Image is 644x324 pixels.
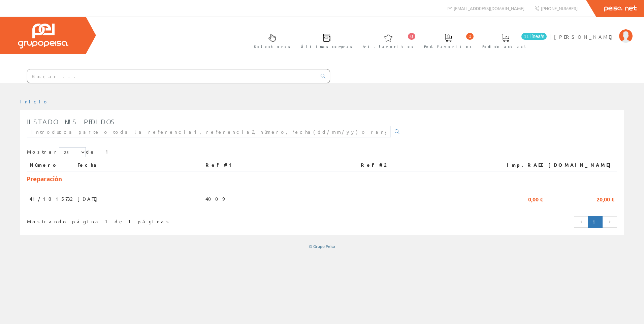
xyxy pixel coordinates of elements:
[294,28,356,53] a: Últimas compras
[75,159,203,171] th: Fecha
[20,98,49,104] a: Inicio
[554,33,616,40] span: [PERSON_NAME]
[597,193,614,204] span: 20,00 €
[30,193,72,204] span: 41/1015732
[363,43,414,50] span: Art. favoritos
[588,216,603,228] a: Página actual
[454,5,524,11] span: [EMAIL_ADDRESS][DOMAIN_NAME]
[574,216,589,228] a: Página anterior
[424,43,472,50] span: Ped. favoritos
[27,126,391,137] input: Introduzca parte o toda la referencia1, referencia2, número, fecha(dd/mm/yy) o rango de fechas(dd...
[20,244,624,249] div: © Grupo Peisa
[495,159,546,171] th: Imp.RAEE
[602,216,617,228] a: Página siguiente
[408,33,415,40] span: 0
[18,24,68,48] img: Grupo Peisa
[205,193,224,204] span: 4009
[301,43,352,50] span: Últimas compras
[247,28,294,53] a: Selectores
[254,43,290,50] span: Selectores
[521,33,547,40] span: 11 línea/s
[27,216,267,225] div: Mostrando página 1 de 1 páginas
[26,174,62,183] span: Preparación
[554,28,633,34] a: [PERSON_NAME]
[27,147,86,157] label: Mostrar
[27,159,75,171] th: Número
[27,69,317,83] input: Buscar ...
[27,147,617,159] div: de 1
[466,33,474,40] span: 0
[358,159,495,171] th: Ref #2
[541,5,578,11] span: [PHONE_NUMBER]
[59,147,86,157] select: Mostrar
[546,159,617,171] th: [DOMAIN_NAME]
[528,193,543,204] span: 0,00 €
[203,159,358,171] th: Ref #1
[27,118,116,126] span: Listado mis pedidos
[77,193,101,204] span: [DATE]
[482,43,528,50] span: Pedido actual
[476,28,548,53] a: 11 línea/s Pedido actual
